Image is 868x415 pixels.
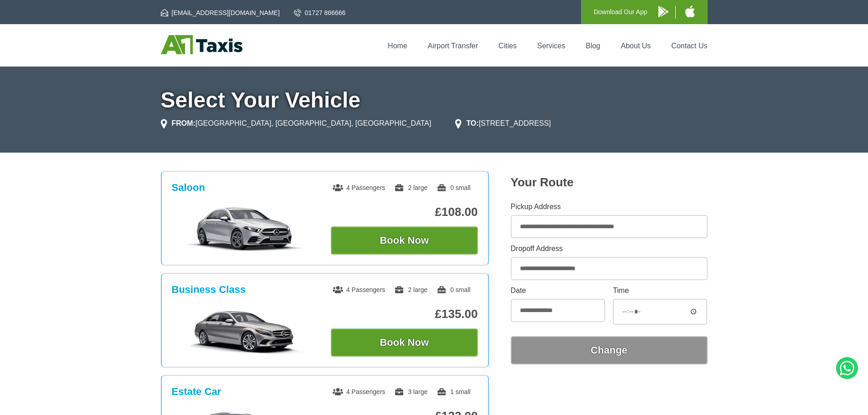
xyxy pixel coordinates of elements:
[294,8,346,17] a: 01727 866666
[537,42,565,50] a: Services
[437,388,470,395] span: 1 small
[331,328,478,357] button: Book Now
[511,245,708,252] label: Dropoff Address
[511,336,708,364] button: Change
[671,42,707,50] a: Contact Us
[466,119,478,127] strong: TO:
[586,42,600,50] a: Blog
[176,308,313,354] img: Business Class
[658,6,668,17] img: A1 Taxis Android App
[594,6,647,18] p: Download Our App
[613,287,707,294] label: Time
[685,5,695,17] img: A1 Taxis iPhone App
[511,175,708,190] h2: Your Route
[394,286,427,293] span: 2 large
[331,307,478,321] p: £135.00
[161,89,708,111] h1: Select Your Vehicle
[172,284,246,296] h3: Business Class
[394,184,427,191] span: 2 large
[511,203,708,210] label: Pickup Address
[161,118,431,129] li: [GEOGRAPHIC_DATA], [GEOGRAPHIC_DATA], [GEOGRAPHIC_DATA]
[172,386,221,398] h3: Estate Car
[437,286,470,293] span: 0 small
[333,388,385,395] span: 4 Passengers
[333,184,385,191] span: 4 Passengers
[455,118,551,129] li: [STREET_ADDRESS]
[172,182,205,194] h3: Saloon
[388,42,407,50] a: Home
[511,287,605,294] label: Date
[428,42,478,50] a: Airport Transfer
[498,42,517,50] a: Cities
[437,184,470,191] span: 0 small
[161,8,280,17] a: [EMAIL_ADDRESS][DOMAIN_NAME]
[394,388,427,395] span: 3 large
[621,42,651,50] a: About Us
[161,35,242,54] img: A1 Taxis St Albans LTD
[331,226,478,255] button: Book Now
[172,119,195,127] strong: FROM:
[176,206,313,252] img: Saloon
[333,286,385,293] span: 4 Passengers
[331,205,478,219] p: £108.00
